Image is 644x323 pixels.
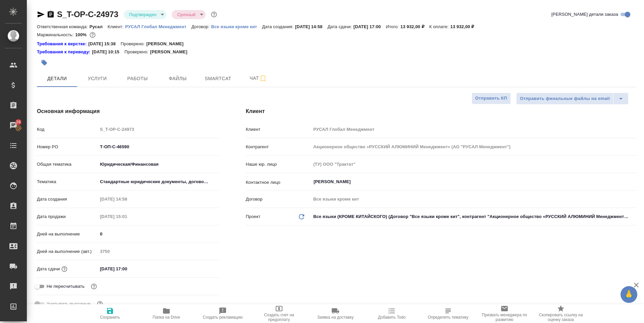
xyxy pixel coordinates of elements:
p: [PERSON_NAME] [150,49,192,55]
button: Создать рекламацию [195,304,251,323]
div: Юридическая/Финансовая [98,159,219,170]
span: Файлы [162,74,194,83]
button: Включи, если не хочешь, чтобы указанная дата сдачи изменилась после переставления заказа в 'Подтв... [90,282,98,291]
span: Добавить Todo [378,315,406,320]
p: Клиент [246,126,311,133]
p: Дней на выполнение (авт.) [37,248,98,255]
span: Папка на Drive [153,315,180,320]
p: Ответственная команда: [37,24,90,29]
span: Скопировать ссылку на оценку заказа [537,313,585,322]
button: Если добавить услуги и заполнить их объемом, то дата рассчитается автоматически [60,265,69,273]
p: Дата создания [37,196,98,203]
input: ✎ Введи что-нибудь [98,142,219,152]
p: Русал [90,24,108,29]
span: [PERSON_NAME] детали заказа [551,11,618,18]
a: РУСАЛ Глобал Менеджмент [125,23,192,29]
button: Папка на Drive [138,304,195,323]
p: 13 932,00 ₽ [450,24,479,29]
p: Договор [246,196,311,203]
p: Проверено: [121,41,147,47]
span: Не пересчитывать [47,283,85,290]
input: Пустое поле [311,159,637,169]
button: Подтвержден [127,12,159,17]
input: Пустое поле [311,194,637,204]
p: Проверено: [124,49,150,55]
span: Призвать менеджера по развитию [480,313,529,322]
p: К оплате: [429,24,450,29]
p: 100% [75,32,88,37]
input: Пустое поле [311,124,637,134]
a: Все языки кроме кит [211,23,262,29]
span: 26 [12,119,25,125]
button: Выбери, если сб и вс нужно считать рабочими днями для выполнения заказа. [96,300,104,308]
p: Наше юр. лицо [246,161,311,168]
div: Подтвержден [172,10,205,19]
p: Дата сдачи [37,266,60,272]
p: [PERSON_NAME] [146,41,189,47]
div: Нажми, чтобы открыть папку с инструкцией [37,49,92,55]
button: 🙏 [621,286,637,303]
button: Создать счет на предоплату [251,304,307,323]
p: Маржинальность: [37,32,75,37]
button: Доп статусы указывают на важность/срочность заказа [210,10,218,19]
p: [DATE] 17:00 [354,24,386,29]
button: Определить тематику [420,304,476,323]
button: Добавить тэг [37,55,52,70]
input: ✎ Введи что-нибудь [98,264,156,274]
button: Срочный [175,12,197,17]
h4: Клиент [246,107,637,115]
div: Нажми, чтобы открыть папку с инструкцией [37,41,88,47]
span: Сохранить [100,315,120,320]
p: Дата продажи [37,213,98,220]
p: Код [37,126,98,133]
p: РУСАЛ Глобал Менеджмент [125,24,192,29]
h4: Основная информация [37,107,219,115]
input: Пустое поле [98,124,219,134]
span: Детали [41,74,73,83]
span: 🙏 [623,287,635,302]
div: Стандартные юридические документы, договоры, уставы [98,176,219,187]
a: Требования к переводу: [37,49,92,55]
p: Дней на выполнение [37,231,98,237]
span: Smartcat [202,74,234,83]
input: Пустое поле [98,194,156,204]
p: Итого: [386,24,400,29]
button: Отправить финальные файлы на email [516,93,613,105]
button: Скопировать ссылку на оценку заказа [533,304,589,323]
p: Договор: [192,24,211,29]
p: Контрагент [246,144,311,150]
button: Скопировать ссылку для ЯМессенджера [37,10,45,18]
a: S_T-OP-C-24973 [57,10,118,19]
input: Пустое поле [98,212,156,221]
input: Пустое поле [98,247,219,256]
div: Все языки (КРОМЕ КИТАЙСКОГО) (Договор "Все языки кроме кит", контрагент "Акционерное общество «РУ... [311,211,637,222]
div: split button [516,93,629,105]
p: [DATE] 10:15 [92,49,124,55]
span: Чат [242,74,274,83]
p: Клиент: [108,24,125,29]
button: 0.00 RUB; [88,31,97,39]
span: Создать рекламацию [203,315,243,320]
span: Отправить финальные файлы на email [520,95,610,103]
input: Пустое поле [311,142,637,152]
button: Добавить Todo [364,304,420,323]
p: Все языки кроме кит [211,24,262,29]
button: Призвать менеджера по развитию [476,304,533,323]
button: Отправить КП [472,93,511,104]
span: Создать счет на предоплату [255,313,303,322]
svg: Подписаться [259,74,267,83]
span: Отправить КП [475,95,507,102]
p: Общая тематика [37,161,98,168]
p: Номер PO [37,144,98,150]
span: Определить тематику [428,315,468,320]
span: Услуги [81,74,113,83]
span: Заявка на доставку [317,315,354,320]
p: Тематика [37,178,98,185]
a: Требования к верстке: [37,41,88,47]
p: Контактное лицо [246,179,311,186]
span: Работы [121,74,154,83]
div: Подтвержден [124,10,167,19]
button: Заявка на доставку [307,304,364,323]
button: Open [633,181,634,182]
span: Учитывать выходные [47,301,91,307]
